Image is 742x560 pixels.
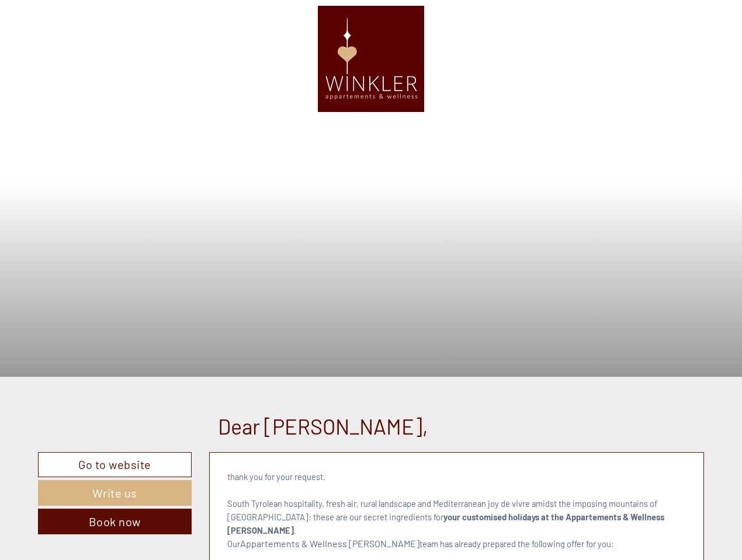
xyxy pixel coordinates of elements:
[38,509,192,534] a: Book now
[227,471,664,548] span: thank you for your request. South Tyrolean hospitality, fresh air, rural landscape and Mediterran...
[38,480,192,506] a: Write us
[218,415,428,438] h1: Dear [PERSON_NAME],
[227,512,664,535] strong: your customised holidays at the Appartements & Wellness [PERSON_NAME]
[38,452,192,477] a: Go to website
[227,470,686,550] p: Appartements & Wellness [PERSON_NAME]
[419,538,614,549] span: team has already prepared the following offer for you:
